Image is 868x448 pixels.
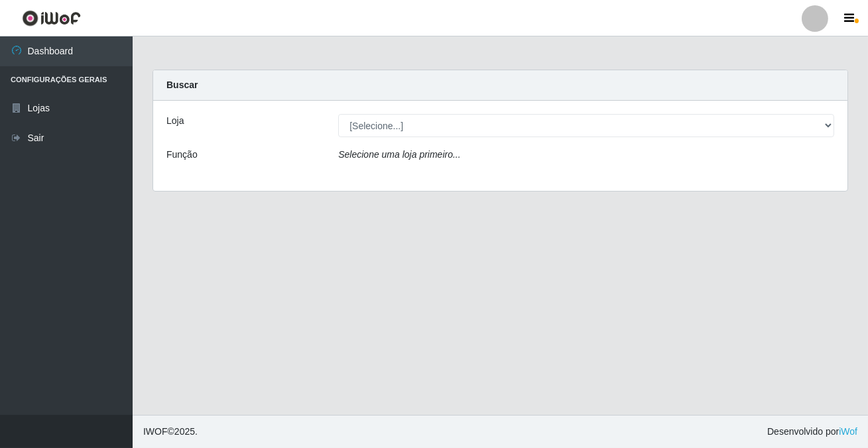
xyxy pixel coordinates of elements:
[166,80,198,90] strong: Buscar
[143,425,198,439] span: © 2025 .
[166,148,198,162] label: Função
[839,426,857,437] a: iWof
[166,114,184,128] label: Loja
[22,10,81,27] img: CoreUI Logo
[767,425,857,439] span: Desenvolvido por
[143,426,168,437] span: IWOF
[338,149,460,160] i: Selecione uma loja primeiro...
